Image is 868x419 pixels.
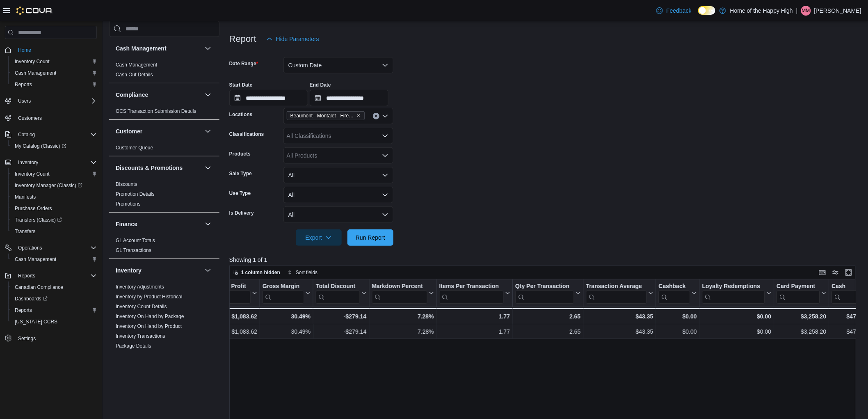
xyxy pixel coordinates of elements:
div: Megan Motter [801,6,811,16]
a: Package Details [116,343,151,349]
button: Users [15,96,34,106]
button: Custom Date [283,57,393,73]
div: 1.77 [439,327,510,337]
button: All [283,187,393,203]
label: Classifications [229,131,264,137]
a: My Catalog (Classic) [11,141,70,151]
a: Cash Out Details [116,72,153,78]
label: Date Range [229,60,258,67]
button: Cash [832,283,868,304]
div: Markdown Percent [372,283,427,291]
h3: Discounts & Promotions [116,164,183,172]
div: Transaction Average [586,283,647,304]
a: Promotions [116,201,141,207]
button: Hide Parameters [263,31,322,47]
span: Washington CCRS [11,317,97,327]
div: Cashback [659,283,690,291]
a: GL Account Totals [116,238,155,243]
span: Manifests [11,192,97,202]
button: Users [2,95,100,107]
span: Inventory Count [11,57,97,66]
div: Total Discount [316,283,360,291]
button: Inventory Count [8,168,100,180]
span: 1 column hidden [241,269,280,276]
input: Dark Mode [698,6,715,15]
label: Use Type [229,190,251,197]
button: Inventory [203,266,213,275]
a: Reports [11,305,35,315]
span: Home [18,47,31,53]
h3: Cash Management [116,44,167,53]
span: Reports [11,80,97,89]
div: $3,258.20 [777,327,827,337]
button: Discounts & Promotions [116,164,201,172]
a: Reports [11,80,35,89]
div: Customer [109,143,219,156]
div: -$279.14 [316,311,366,321]
span: Operations [15,243,97,253]
div: 7.28% [372,327,434,337]
span: Manifests [15,194,36,200]
a: Transfers (Classic) [11,215,65,225]
span: Transfers (Classic) [15,217,62,223]
button: Customer [116,127,201,135]
label: Products [229,151,251,157]
button: Finance [116,220,201,228]
div: Qty Per Transaction [515,283,574,304]
button: Reports [15,271,39,281]
button: Qty Per Transaction [515,283,580,304]
div: Cash Management [109,60,219,83]
span: Canadian Compliance [11,282,97,292]
button: Sort fields [284,268,321,277]
button: Transfers [8,226,100,237]
span: Dashboards [15,295,48,302]
div: 7.28% [372,311,434,321]
button: Canadian Compliance [8,282,100,293]
span: Run Report [356,234,385,242]
button: Inventory [116,266,201,275]
span: My Catalog (Classic) [11,141,97,151]
div: Cash [832,283,861,304]
div: 2.65 [515,327,580,337]
span: Users [15,96,97,106]
span: My Catalog (Classic) [15,143,66,149]
button: Items Per Transaction [439,283,510,304]
div: Finance [109,236,219,259]
a: Home [15,45,34,55]
nav: Complex example [5,41,97,366]
span: Inventory Adjustments [116,284,164,290]
button: Operations [2,242,100,254]
button: Run Report [347,229,393,246]
span: Customers [18,115,42,121]
span: Reports [11,305,97,315]
div: Items Per Transaction [439,283,504,291]
p: Showing 1 of 1 [229,256,862,264]
span: Customers [15,112,97,123]
button: Cash Management [203,44,213,53]
span: Reports [15,81,32,88]
button: Reports [8,79,100,90]
a: Inventory Manager (Classic) [8,180,100,191]
h3: Customer [116,127,142,135]
span: Settings [18,335,36,342]
span: [US_STATE] CCRS [15,318,57,325]
span: Transfers [15,228,35,235]
span: Sort fields [296,269,318,276]
a: Manifests [11,192,39,202]
span: Export [301,229,337,246]
span: Inventory Count [11,169,97,179]
a: OCS Transaction Submission Details [116,108,196,114]
div: $0.00 [659,327,697,337]
button: Markdown Percent [372,283,434,304]
div: -$279.14 [316,327,366,337]
span: Inventory Count [15,171,50,177]
div: Transaction Average [586,283,647,291]
button: Reports [2,270,100,282]
button: Cashback [659,283,697,304]
a: Dashboards [11,294,51,304]
div: Items Per Transaction [439,283,504,304]
button: Customers [2,112,100,124]
a: Settings [15,334,39,343]
button: Settings [2,332,100,344]
span: Beaumont - Montalet - Fire & Flower [287,111,365,120]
